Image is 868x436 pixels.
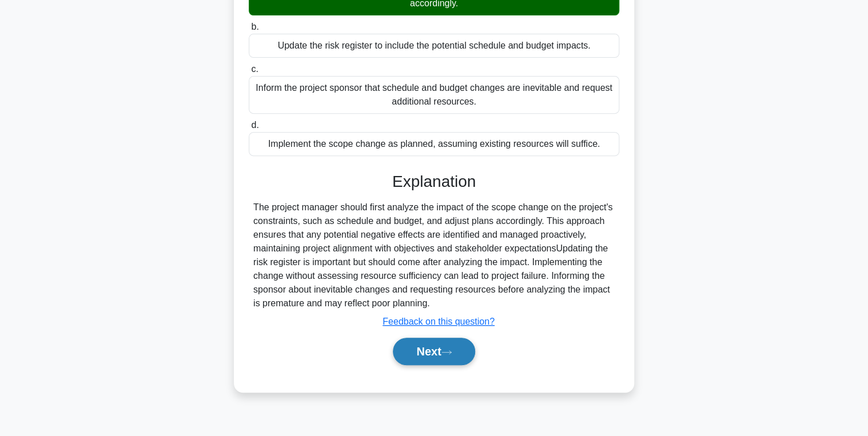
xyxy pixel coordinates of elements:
div: The project manager should first analyze the impact of the scope change on the project's constrai... [253,201,615,310]
a: Feedback on this question? [383,317,495,326]
div: Update the risk register to include the potential schedule and budget impacts. [249,34,619,58]
span: d. [251,120,258,130]
div: Implement the scope change as planned, assuming existing resources will suffice. [249,132,619,156]
span: c. [251,64,258,74]
span: b. [251,22,258,31]
button: Next [393,338,475,365]
div: Inform the project sponsor that schedule and budget changes are inevitable and request additional... [249,76,619,114]
h3: Explanation [256,172,612,191]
